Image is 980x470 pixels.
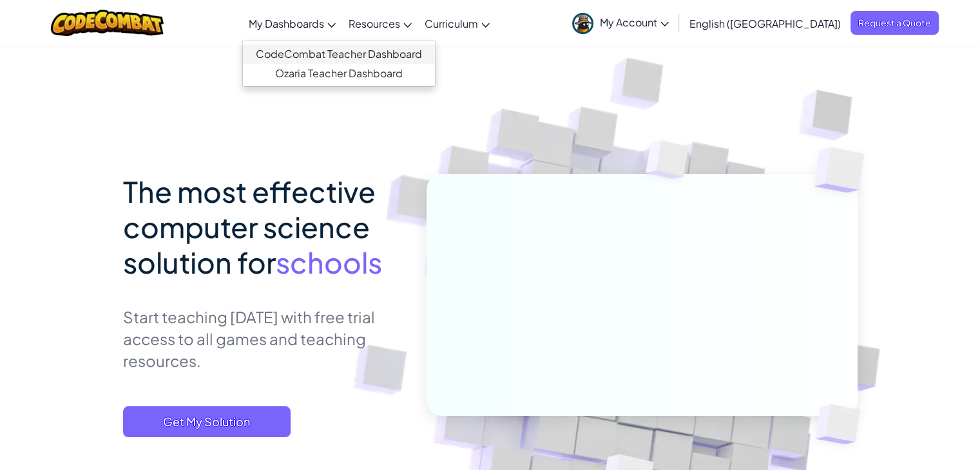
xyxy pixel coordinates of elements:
img: Overlap cubes [789,116,900,225]
span: schools [276,244,382,280]
img: CodeCombat logo [51,10,164,36]
span: The most effective computer science solution for [123,173,376,280]
img: Overlap cubes [621,115,714,211]
a: Resources [342,6,418,41]
span: Resources [349,17,400,30]
img: avatar [572,13,593,34]
span: English ([GEOGRAPHIC_DATA]) [689,17,841,30]
span: My Dashboards [249,17,324,30]
a: English ([GEOGRAPHIC_DATA]) [683,6,847,41]
a: Request a Quote [850,11,939,35]
p: Start teaching [DATE] with free trial access to all games and teaching resources. [123,306,407,371]
a: CodeCombat Teacher Dashboard [243,44,435,64]
a: Curriculum [418,6,496,41]
a: Ozaria Teacher Dashboard [243,64,435,83]
a: My Account [566,3,675,43]
span: My Account [600,15,669,29]
span: Curriculum [425,17,478,30]
button: Get My Solution [123,406,291,437]
a: My Dashboards [242,6,342,41]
